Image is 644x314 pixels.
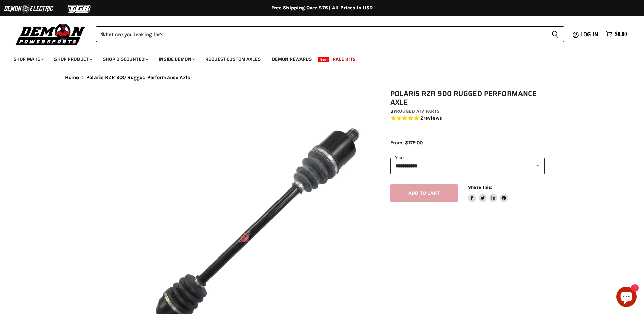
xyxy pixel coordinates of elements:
[51,5,593,11] div: Free Shipping Over $75 | All Prices In USD
[602,29,630,39] a: $0.00
[420,115,442,121] span: 2 reviews
[390,140,423,146] span: From: $179.00
[96,26,564,42] form: Product
[615,31,627,38] span: $0.00
[577,31,602,38] a: Log in
[8,52,48,66] a: Shop Make
[468,185,492,190] span: Share this:
[614,287,639,309] inbox-online-store-chat: Shopify online store chat
[468,184,508,202] aside: Share this:
[328,52,360,66] a: Race Kits
[51,75,593,81] nav: Breadcrumbs
[49,52,96,66] a: Shop Product
[3,2,54,15] img: Demon Electric Logo 2
[318,57,330,62] span: New!
[154,52,199,66] a: Inside Demon
[98,52,152,66] a: Shop Discounted
[390,90,545,107] h1: Polaris RZR 900 Rugged Performance Axle
[390,108,545,115] div: by
[14,22,88,46] img: Demon Powersports
[86,75,190,81] span: Polaris RZR 900 Rugged Performance Axle
[8,49,625,66] ul: Main menu
[96,26,546,42] input: When autocomplete results are available use up and down arrows to review and enter to select
[423,115,442,121] span: reviews
[546,26,564,42] button: Search
[390,158,545,174] select: year
[65,75,79,81] a: Home
[267,52,317,66] a: Demon Rewards
[390,115,545,122] span: Rated 5.0 out of 5 stars 2 reviews
[200,52,266,66] a: Request Custom Axles
[54,2,105,15] img: TGB Logo 2
[580,30,598,39] span: Log in
[396,108,440,114] a: Rugged ATV Parts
